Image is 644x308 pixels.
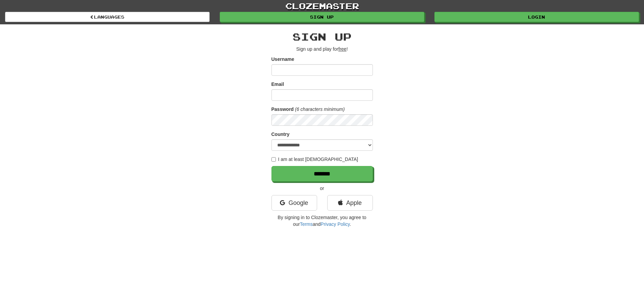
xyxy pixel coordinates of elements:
[5,12,210,22] a: Languages
[271,156,358,163] label: I am at least [DEMOGRAPHIC_DATA]
[295,106,345,112] em: (6 characters minimum)
[434,12,639,22] a: Login
[320,221,350,227] a: Privacy Policy
[271,31,373,42] h2: Sign up
[300,221,313,227] a: Terms
[271,56,294,63] label: Username
[271,131,290,138] label: Country
[271,214,373,228] p: By signing in to Clozemaster, you agree to our and .
[220,12,424,22] a: Sign up
[338,46,347,52] u: free
[271,81,284,88] label: Email
[271,46,373,52] p: Sign up and play for !
[271,185,373,192] p: or
[271,157,276,162] input: I am at least [DEMOGRAPHIC_DATA]
[327,195,373,211] a: Apple
[271,106,294,113] label: Password
[271,195,317,211] a: Google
